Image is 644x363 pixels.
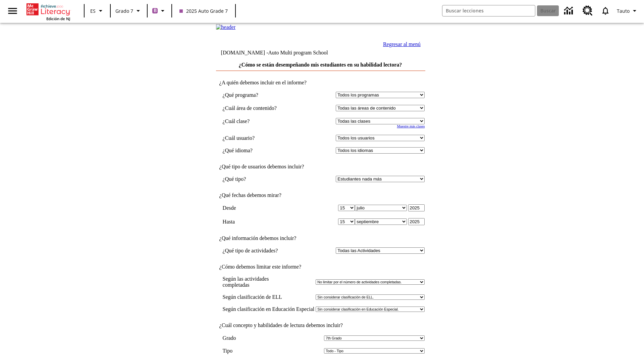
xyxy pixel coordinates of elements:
td: ¿Qué información debemos incluir? [216,235,425,241]
td: Según clasificación de ELL [223,294,315,300]
a: Muestre más clases [397,124,425,128]
nobr: Auto Multi program School [268,50,328,55]
a: Notificaciones [597,2,614,19]
td: ¿Qué tipo de usuarios debemos incluir? [216,164,425,170]
td: ¿A quién debemos incluir en el informe? [216,80,425,86]
td: [DOMAIN_NAME] - [221,50,344,56]
span: ES [90,7,96,14]
button: Abrir el menú lateral [3,1,22,21]
td: Desde [223,204,299,211]
nobr: ¿Cuál área de contenido? [223,105,277,111]
a: Centro de información [560,2,579,20]
span: Edición de NJ [46,16,70,21]
td: ¿Cuál clase? [223,118,299,124]
a: ¿Cómo se están desempeñando mis estudiantes en su habilidad lectora? [239,62,402,68]
span: Grado 7 [115,7,133,14]
input: Buscar campo [442,5,535,16]
button: Boost El color de la clase es morado/púrpura. Cambiar el color de la clase. [150,5,169,17]
img: header [216,24,236,30]
div: Portada [26,2,70,21]
a: Regresar al menú [383,41,421,47]
span: Tauto [617,7,630,14]
span: B [154,6,157,15]
td: ¿Qué programa? [223,92,299,98]
td: Según las actividades completadas [223,276,315,288]
span: 2025 Auto Grade 7 [179,7,228,14]
td: ¿Qué tipo de actividades? [223,247,299,254]
button: Lenguaje: ES, Selecciona un idioma [87,5,108,17]
td: ¿Cuál usuario? [223,135,299,141]
td: Hasta [223,218,299,225]
button: Grado: Grado 7, Elige un grado [113,5,145,17]
a: Centro de recursos, Se abrirá en una pestaña nueva. [579,2,597,20]
td: ¿Qué fechas debemos mirar? [216,192,425,198]
button: Perfil/Configuración [614,5,641,17]
td: Grado [223,335,247,341]
td: ¿Qué idioma? [223,147,299,154]
td: ¿Cómo debemos limitar este informe? [216,264,425,270]
td: Tipo [223,348,241,354]
td: Según clasificación en Educación Especial [223,306,315,312]
td: ¿Cuál concepto y habilidades de lectura debemos incluir? [216,322,425,328]
td: ¿Qué tipo? [223,176,299,182]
